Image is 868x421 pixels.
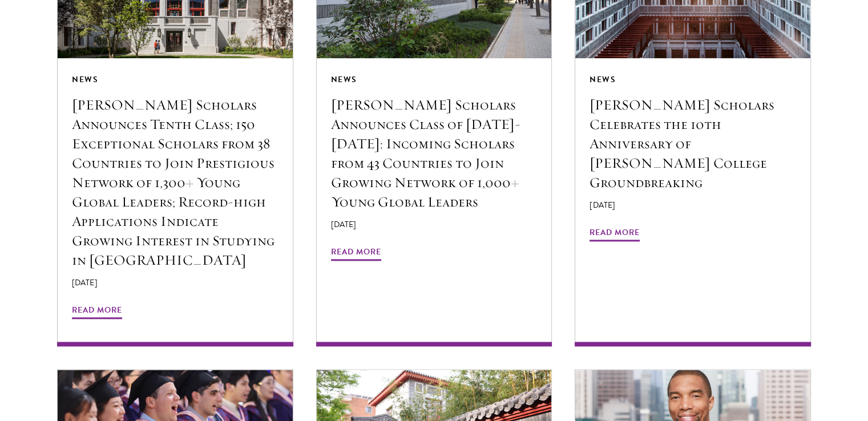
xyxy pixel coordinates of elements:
h5: [PERSON_NAME] Scholars Celebrates the 10th Anniversary of [PERSON_NAME] College Groundbreaking [590,95,796,192]
div: News [590,72,796,87]
div: News [72,72,278,87]
span: Read More [331,245,381,262]
span: Read More [72,303,122,321]
p: [DATE] [72,277,278,289]
div: News [331,72,538,87]
h5: [PERSON_NAME] Scholars Announces Class of [DATE]-[DATE]: Incoming Scholars from 43 Countries to J... [331,95,538,212]
p: [DATE] [590,199,796,211]
h5: [PERSON_NAME] Scholars Announces Tenth Class; 150 Exceptional Scholars from 38 Countries to Join ... [72,95,278,270]
p: [DATE] [331,218,538,230]
span: Read More [590,225,640,243]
